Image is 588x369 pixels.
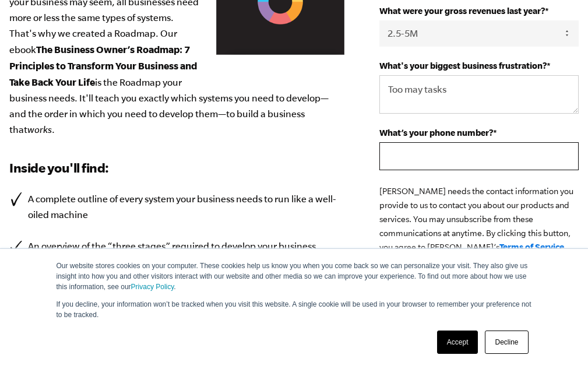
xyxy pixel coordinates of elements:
h3: Inside you'll find: [9,159,344,177]
p: Our website stores cookies on your computer. These cookies help us know you when you come back so... [57,261,532,292]
a: Decline [485,331,528,354]
a: Accept [437,331,478,354]
b: The Business Owner’s Roadmap: 7 Principles to Transform Your Business and Take Back Your Life [9,44,197,87]
p: [PERSON_NAME] needs the contact information you provide to us to contact you about our products a... [379,184,579,254]
textarea: Too may tasks [379,75,579,114]
span: What’s your phone number? [379,128,493,138]
li: An overview of the “three stages” required to develop your business [9,238,344,254]
p: If you decline, your information won’t be tracked when you visit this website. A single cookie wi... [57,299,532,320]
a: Terms of Service. [499,242,567,252]
span: What's your biggest business frustration? [379,61,547,71]
li: A complete outline of every system your business needs to run like a well-oiled machine [9,191,344,223]
em: works [27,124,52,135]
span: What were your gross revenues last year? [379,6,545,16]
a: Privacy Policy [131,283,174,291]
